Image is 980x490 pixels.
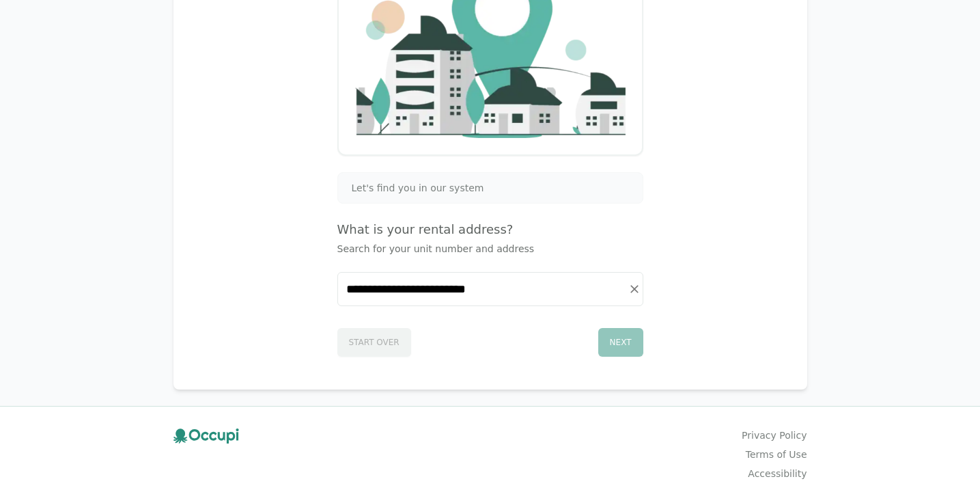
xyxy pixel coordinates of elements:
p: Search for your unit number and address [337,242,643,256]
h4: What is your rental address? [337,220,643,239]
a: Accessibility [748,467,807,480]
input: Start typing... [338,273,643,305]
a: Privacy Policy [742,428,807,442]
a: Terms of Use [746,448,807,461]
button: Clear [625,280,644,299]
span: Let's find you in our system [352,181,484,195]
